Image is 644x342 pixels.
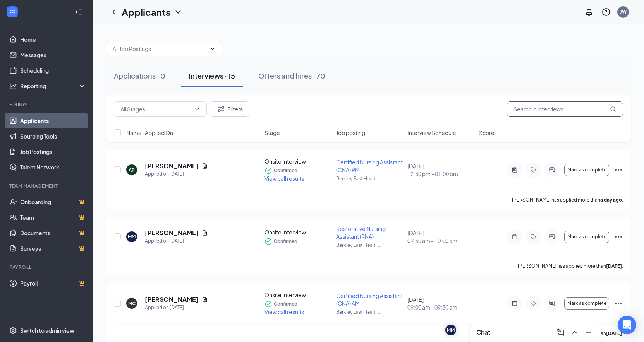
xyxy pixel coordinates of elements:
[20,82,87,90] div: Reporting
[547,300,556,306] svg: ActiveChat
[336,159,403,173] span: Certified Nursing Assistant (CNA) PM
[407,162,474,178] div: [DATE]
[606,330,622,336] b: [DATE]
[264,129,280,137] span: Stage
[202,230,208,236] svg: Document
[126,129,173,137] span: Name · Applied On
[510,167,519,173] svg: ActiveNote
[407,303,474,311] span: 09:00 am - 09:30 am
[128,300,136,307] div: MC
[274,238,297,245] span: Confirmed
[620,9,627,15] div: JW
[570,328,579,337] svg: ChevronUp
[9,264,85,270] div: Payroll
[9,101,85,108] div: Hiring
[547,167,556,173] svg: ActiveChat
[264,228,331,236] div: Onsite Interview
[518,263,623,269] p: [PERSON_NAME] has applied more than .
[529,234,538,240] svg: Tag
[20,275,86,291] a: PayrollCrown
[20,194,86,210] a: OnboardingCrown
[529,167,538,173] svg: Tag
[145,304,208,311] div: Applied on [DATE]
[336,242,403,248] p: Berkley East Healt ...
[336,292,403,307] span: Certified Nursing Assistant (CNA) AM
[120,105,191,113] input: All Stages
[614,165,623,174] svg: Ellipses
[407,170,474,178] span: 12:30 pm - 01:00 pm
[202,163,208,169] svg: Document
[145,237,208,245] div: Applied on [DATE]
[336,225,386,240] span: Restorative Nursing Assistant (RNA)
[173,7,183,17] svg: ChevronDown
[20,32,86,47] a: Home
[600,197,622,203] b: a day ago
[564,297,609,310] button: Mark as complete
[567,234,606,239] span: Mark as complete
[610,106,616,112] svg: MagnifyingGlass
[512,197,623,203] p: [PERSON_NAME] has applied more than .
[584,328,593,337] svg: Minimize
[407,296,474,311] div: [DATE]
[547,234,556,240] svg: ActiveChat
[20,113,86,128] a: Applicants
[109,7,118,17] svg: ChevronLeft
[20,63,86,78] a: Scheduling
[129,167,135,173] div: AP
[556,328,565,337] svg: ComposeMessage
[258,71,325,80] div: Offers and hires · 70
[264,308,304,315] span: View call results
[447,327,455,333] div: MM
[20,128,86,144] a: Sourcing Tools
[9,82,17,90] svg: Analysis
[336,175,403,182] p: Berkley East Healt ...
[20,47,86,63] a: Messages
[336,129,365,137] span: Job posting
[407,237,474,245] span: 09:30 am - 10:00 am
[555,326,567,339] button: ComposeMessage
[145,295,199,304] h5: [PERSON_NAME]
[407,129,456,137] span: Interview Schedule
[210,101,249,117] button: Filter Filters
[264,167,272,174] svg: CheckmarkCircle
[122,5,170,19] h1: Applicants
[582,326,595,339] button: Minimize
[20,144,86,159] a: Job Postings
[75,8,82,16] svg: Collapse
[189,71,235,80] div: Interviews · 15
[614,232,623,241] svg: Ellipses
[274,167,297,174] span: Confirmed
[145,170,208,178] div: Applied on [DATE]
[194,106,200,112] svg: ChevronDown
[9,183,85,189] div: Team Management
[614,299,623,308] svg: Ellipses
[9,8,16,15] svg: WorkstreamLogo
[264,175,304,182] span: View call results
[20,225,86,241] a: DocumentsCrown
[601,7,611,17] svg: QuestionInfo
[264,300,272,308] svg: CheckmarkCircle
[128,233,136,240] div: MM
[567,167,606,173] span: Mark as complete
[264,157,331,165] div: Onsite Interview
[568,326,581,339] button: ChevronUp
[114,71,165,80] div: Applications · 0
[20,241,86,256] a: SurveysCrown
[564,164,609,176] button: Mark as complete
[479,129,495,137] span: Score
[216,104,226,114] svg: Filter
[9,327,17,334] svg: Settings
[606,263,622,269] b: [DATE]
[336,309,403,315] p: Berkley East Healt ...
[264,291,331,299] div: Onsite Interview
[145,229,199,237] h5: [PERSON_NAME]
[20,327,74,334] div: Switch to admin view
[564,231,609,243] button: Mark as complete
[476,328,490,337] h3: Chat
[510,234,519,240] svg: Note
[145,162,199,170] h5: [PERSON_NAME]
[20,210,86,225] a: TeamCrown
[210,46,216,52] svg: ChevronDown
[407,229,474,245] div: [DATE]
